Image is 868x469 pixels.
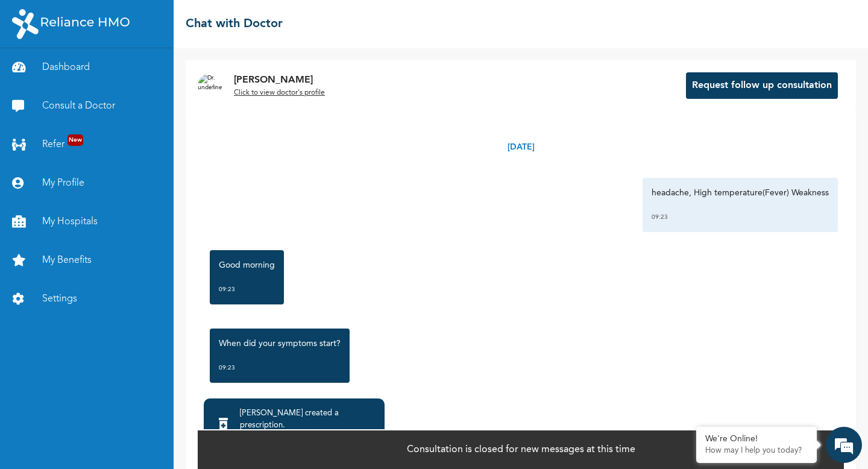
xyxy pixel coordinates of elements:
img: RelianceHMO's Logo [12,9,130,39]
button: Request follow up consultation [686,72,838,99]
p: [PERSON_NAME] [234,73,325,87]
p: Consultation is closed for new messages at this time [407,442,635,457]
p: Good morning [219,259,275,271]
u: Click to view doctor's profile [234,89,325,96]
span: New [68,134,83,146]
div: We're Online! [705,434,808,444]
p: When did your symptoms start? [219,338,341,350]
h2: Chat with Doctor [186,15,283,33]
div: 09:23 [219,362,341,374]
p: headache, High temperature(Fever) Weakness [652,187,829,199]
div: [PERSON_NAME] created a prescription . [240,408,376,432]
div: 09:23 [219,283,275,295]
div: 09:23 [652,211,829,223]
img: Dr. undefined` [198,74,222,98]
p: How may I help you today? [705,446,808,456]
p: [DATE] [508,141,535,154]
